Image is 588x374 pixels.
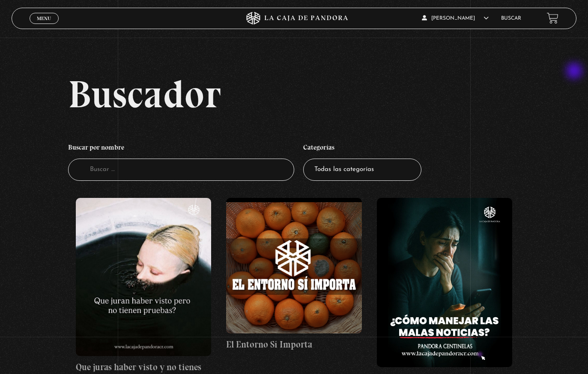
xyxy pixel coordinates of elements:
[68,75,576,113] h2: Buscador
[226,338,361,351] h4: El Entorno Sí Importa
[547,12,558,24] a: View your shopping cart
[34,23,54,29] span: Cerrar
[226,198,361,351] a: El Entorno Sí Importa
[68,139,294,159] h4: Buscar por nombre
[501,16,521,21] a: Buscar
[422,16,489,21] span: [PERSON_NAME]
[37,16,51,21] span: Menu
[303,139,421,159] h4: Categorías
